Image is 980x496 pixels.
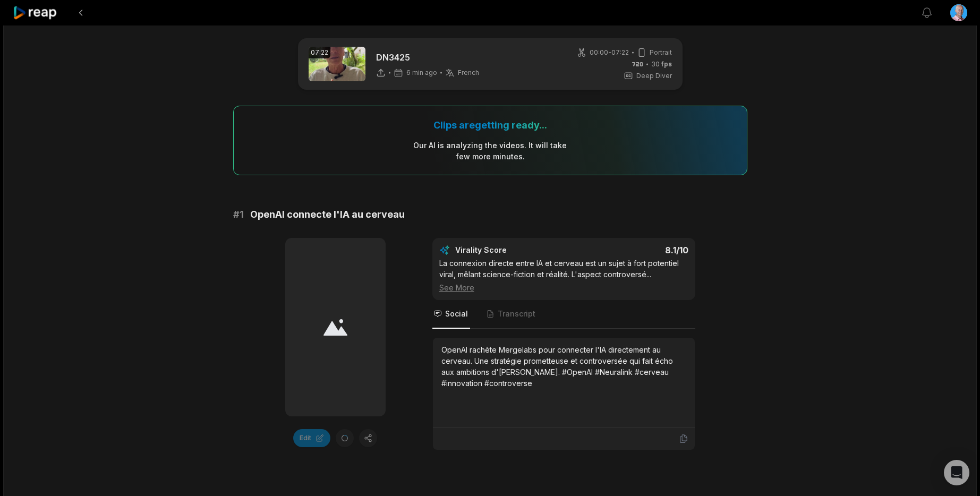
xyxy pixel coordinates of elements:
span: OpenAI connecte l'IA au cerveau [250,207,405,222]
button: Edit [293,429,330,447]
div: See More [439,282,688,293]
span: 6 min ago [406,69,437,77]
nav: Tabs [432,300,695,329]
span: Social [445,309,468,319]
div: Open Intercom Messenger [944,460,969,485]
span: 00:00 - 07:22 [590,48,629,57]
div: OpenAI rachète Mergelabs pour connecter l'IA directement au cerveau. Une stratégie prometteuse et... [441,344,686,389]
div: Virality Score [455,245,569,255]
div: La connexion directe entre IA et cerveau est un sujet à fort potentiel viral, mêlant science-fict... [439,258,688,293]
span: # 1 [233,207,244,222]
span: Portrait [650,48,672,57]
div: Clips are getting ready... [433,119,547,131]
span: fps [661,60,672,68]
div: 8.1 /10 [574,245,688,255]
span: Transcript [498,309,535,319]
span: French [458,69,479,77]
span: 30 [651,59,672,69]
div: 07:22 [309,47,330,58]
div: Our AI is analyzing the video s . It will take few more minutes. [413,140,567,162]
p: DN3425 [376,51,479,64]
span: Deep Diver [636,71,672,81]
